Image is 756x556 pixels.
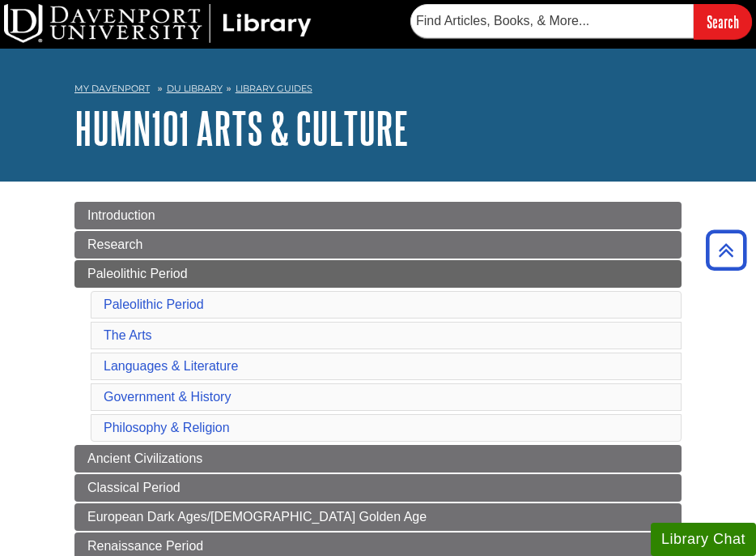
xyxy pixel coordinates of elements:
[87,451,202,465] span: Ancient Civilizations
[694,4,752,39] input: Search
[74,474,682,502] a: Classical Period
[74,78,682,104] nav: breadcrumb
[104,328,152,342] a: The Arts
[104,390,231,404] a: Government & History
[87,208,155,222] span: Introduction
[167,83,223,94] a: DU Library
[236,83,312,94] a: Library Guides
[87,237,142,251] span: Research
[74,445,682,473] a: Ancient Civilizations
[74,260,682,288] a: Paleolithic Period
[700,239,752,261] a: Back to Top
[74,103,409,153] a: HUMN101 Arts & Culture
[104,421,230,434] a: Philosophy & Religion
[410,4,694,38] input: Find Articles, Books, & More...
[651,523,756,556] button: Library Chat
[74,231,682,259] a: Research
[87,539,203,553] span: Renaissance Period
[87,510,427,524] span: European Dark Ages/[DEMOGRAPHIC_DATA] Golden Age
[74,202,682,229] a: Introduction
[74,503,682,531] a: European Dark Ages/[DEMOGRAPHIC_DATA] Golden Age
[74,82,150,96] a: My Davenport
[4,4,312,43] img: DU Library
[104,359,238,373] a: Languages & Literature
[410,4,752,39] form: Searches DU Library's articles, books, and more
[104,297,204,311] a: Paleolithic Period
[87,481,181,494] span: Classical Period
[87,267,188,280] span: Paleolithic Period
